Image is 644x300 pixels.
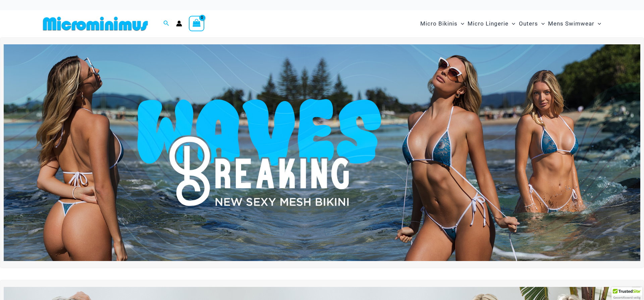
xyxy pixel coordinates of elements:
[466,13,517,34] a: Micro LingerieMenu ToggleMenu Toggle
[519,15,538,32] span: Outers
[611,287,642,300] div: TrustedSite Certified
[594,15,601,32] span: Menu Toggle
[420,15,458,32] span: Micro Bikinis
[458,15,464,32] span: Menu Toggle
[548,15,594,32] span: Mens Swimwear
[546,13,603,34] a: Mens SwimwearMenu ToggleMenu Toggle
[40,16,151,31] img: MM SHOP LOGO FLAT
[517,13,546,34] a: OutersMenu ToggleMenu Toggle
[508,15,515,32] span: Menu Toggle
[4,44,640,261] img: Waves Breaking Ocean Bikini Pack
[538,15,545,32] span: Menu Toggle
[419,13,466,34] a: Micro BikinisMenu ToggleMenu Toggle
[418,12,604,35] nav: Site Navigation
[163,19,169,28] a: Search icon link
[176,20,182,27] a: Account icon link
[189,16,204,31] a: View Shopping Cart, empty
[468,15,508,32] span: Micro Lingerie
